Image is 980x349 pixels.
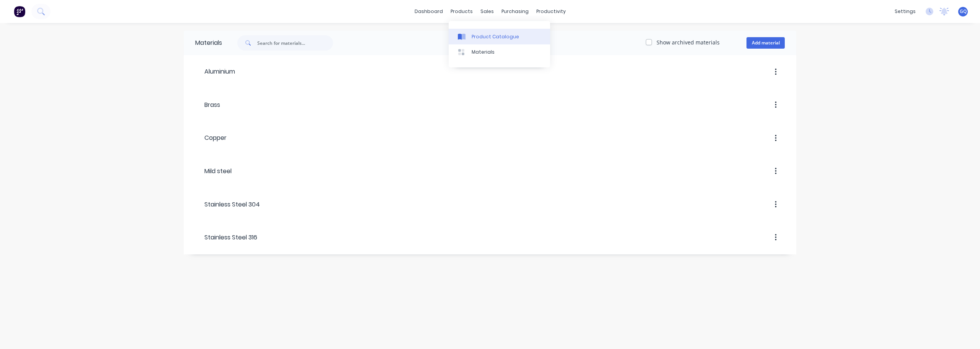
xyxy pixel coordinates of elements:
[498,6,532,17] div: purchasing
[195,133,227,143] div: Copper
[184,31,222,55] div: Materials
[195,100,220,110] div: Brass
[960,8,967,15] span: GQ
[472,49,495,56] div: Materials
[14,6,25,17] img: Factory
[195,200,260,209] div: Stainless Steel 304
[195,167,232,176] div: Mild steel
[257,35,333,51] input: Search for materials...
[449,29,550,44] a: Product Catalogue
[746,37,785,49] button: Add material
[532,6,570,17] div: productivity
[447,6,477,17] div: products
[411,6,447,17] a: dashboard
[195,233,257,242] div: Stainless Steel 316
[891,6,920,17] div: settings
[449,44,550,60] a: Materials
[477,6,498,17] div: sales
[195,67,235,76] div: Aluminium
[657,38,720,46] label: Show archived materials
[472,33,519,40] div: Product Catalogue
